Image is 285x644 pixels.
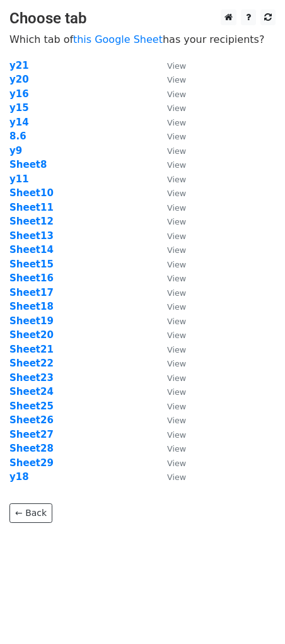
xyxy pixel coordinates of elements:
[9,272,54,284] a: Sheet16
[154,259,186,270] a: View
[9,443,54,454] strong: Sheet28
[9,187,54,199] a: Sheet10
[9,202,54,213] a: Sheet11
[167,331,186,340] small: View
[167,274,186,283] small: View
[9,315,54,327] a: Sheet19
[9,344,54,355] a: Sheet21
[167,387,186,397] small: View
[167,288,186,298] small: View
[154,358,186,369] a: View
[9,60,29,71] a: y21
[167,373,186,383] small: View
[167,260,186,269] small: View
[154,386,186,397] a: View
[9,457,54,469] strong: Sheet29
[154,117,186,128] a: View
[154,187,186,199] a: View
[154,74,186,85] a: View
[9,131,26,142] a: 8.6
[154,471,186,483] a: View
[167,402,186,411] small: View
[9,287,54,298] strong: Sheet17
[167,61,186,71] small: View
[9,173,29,185] a: y11
[9,102,29,114] strong: y15
[9,372,54,383] strong: Sheet23
[9,401,54,412] a: Sheet25
[9,74,29,85] a: y20
[9,414,54,426] strong: Sheet26
[167,103,186,113] small: View
[167,118,186,127] small: View
[167,472,186,482] small: View
[167,75,186,85] small: View
[154,102,186,114] a: View
[9,159,47,170] a: Sheet8
[9,503,52,523] a: ← Back
[154,159,186,170] a: View
[154,372,186,383] a: View
[9,358,54,369] a: Sheet22
[9,301,54,312] a: Sheet18
[154,457,186,469] a: View
[154,230,186,242] a: View
[167,203,186,213] small: View
[167,459,186,468] small: View
[9,429,54,440] strong: Sheet27
[9,88,29,100] strong: y16
[154,244,186,255] a: View
[9,145,22,156] a: y9
[167,146,186,156] small: View
[154,216,186,227] a: View
[167,416,186,425] small: View
[9,230,54,242] a: Sheet13
[154,272,186,284] a: View
[9,386,54,397] strong: Sheet24
[167,132,186,141] small: View
[167,231,186,241] small: View
[154,344,186,355] a: View
[9,244,54,255] a: Sheet14
[167,217,186,226] small: View
[167,444,186,454] small: View
[167,189,186,198] small: View
[9,329,54,341] a: Sheet20
[167,345,186,354] small: View
[167,90,186,99] small: View
[154,131,186,142] a: View
[9,117,29,128] a: y14
[9,471,29,483] a: y18
[9,216,54,227] a: Sheet12
[73,33,163,45] a: this Google Sheet
[154,287,186,298] a: View
[9,259,54,270] a: Sheet15
[154,401,186,412] a: View
[154,301,186,312] a: View
[167,302,186,312] small: View
[167,430,186,440] small: View
[154,329,186,341] a: View
[167,359,186,368] small: View
[154,429,186,440] a: View
[154,443,186,454] a: View
[154,202,186,213] a: View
